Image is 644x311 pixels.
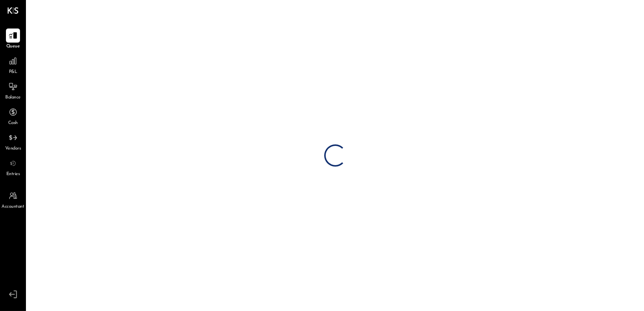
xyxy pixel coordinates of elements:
[0,80,26,101] a: Balance
[6,43,20,50] span: Queue
[5,94,21,101] span: Balance
[6,171,20,178] span: Entries
[0,54,26,76] a: P&L
[2,204,24,210] span: Accountant
[0,105,26,127] a: Cash
[0,156,26,178] a: Entries
[0,189,26,210] a: Accountant
[9,69,17,76] span: P&L
[0,131,26,152] a: Vendors
[8,120,18,127] span: Cash
[5,146,21,152] span: Vendors
[0,29,26,50] a: Queue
